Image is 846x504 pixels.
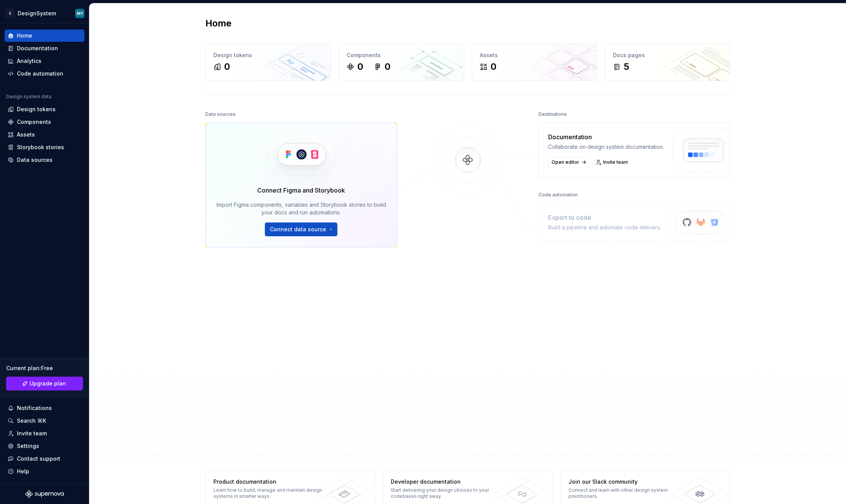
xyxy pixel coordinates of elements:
div: Assets [480,51,589,59]
div: Current plan : Free [6,364,83,372]
a: Assets [5,128,84,141]
div: Data sources [17,156,53,164]
div: 0 [385,61,390,73]
div: 0 [224,61,230,73]
div: Destinations [539,109,567,120]
a: Documentation [5,42,84,54]
a: Home [5,30,84,42]
div: MY [77,10,83,16]
div: Product documentation [213,478,325,486]
button: Search ⌘K [5,415,84,427]
div: Documentation [548,132,664,142]
div: Components [347,51,456,59]
div: 0 [491,61,496,73]
a: Analytics [5,55,84,67]
div: Export to code [548,213,661,222]
a: Storybook stories [5,141,84,153]
div: Developer documentation [391,478,502,486]
a: Docs pages5 [605,43,730,81]
div: 0 [357,61,363,73]
a: Design tokens0 [205,43,331,81]
div: Design tokens [17,105,56,113]
div: Contact support [17,455,60,463]
div: Search ⌘K [17,417,46,425]
a: Design tokens [5,103,84,115]
div: Analytics [17,57,41,65]
span: Connect data source [270,226,326,233]
div: Learn how to build, manage and maintain design systems in smarter ways. [213,487,325,499]
span: Invite team [603,159,628,165]
div: Assets [17,131,35,138]
div: Collaborate on design system documentation. [548,143,664,151]
span: Upgrade plan [30,380,66,387]
a: Upgrade plan [6,377,83,390]
div: Connect Figma and Storybook [257,186,345,195]
div: Components [17,118,51,126]
div: Home [17,32,32,40]
span: Open editor [552,159,579,165]
div: Storybook stories [17,143,64,151]
div: Code automation [17,70,63,77]
div: Code automation [539,189,578,200]
a: Open editor [548,157,589,168]
button: Help [5,465,84,478]
div: Invite team [17,430,47,437]
div: Data sources [205,109,236,120]
div: DesignSystem [18,10,56,17]
div: Documentation [17,44,58,52]
button: EDesignSystemMY [2,5,88,21]
a: Assets0 [472,43,597,81]
h2: Home [205,17,231,30]
div: Join our Slack community [568,478,680,486]
div: Docs pages [613,51,722,59]
div: E [5,9,15,18]
a: Data sources [5,154,84,166]
div: Design tokens [213,51,323,59]
div: Import Figma components, variables and Storybook stories to build your docs and run automations. [216,201,386,216]
div: Design system data [6,94,51,100]
a: Components00 [339,43,464,81]
button: Notifications [5,402,84,414]
div: Connect and learn with other design system practitioners. [568,487,680,499]
div: Build a pipeline and automate code delivery. [548,224,661,231]
a: Settings [5,440,84,452]
button: Contact support [5,453,84,465]
div: 5 [624,61,629,73]
button: Connect data source [265,222,337,236]
a: Code automation [5,68,84,80]
a: Invite team [5,427,84,440]
div: Help [17,468,29,475]
a: Invite team [593,157,631,168]
div: Start delivering your design choices to your codebases right away. [391,487,502,499]
svg: Supernova Logo [25,490,64,498]
div: Notifications [17,404,52,412]
div: Settings [17,442,39,450]
a: Components [5,116,84,128]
